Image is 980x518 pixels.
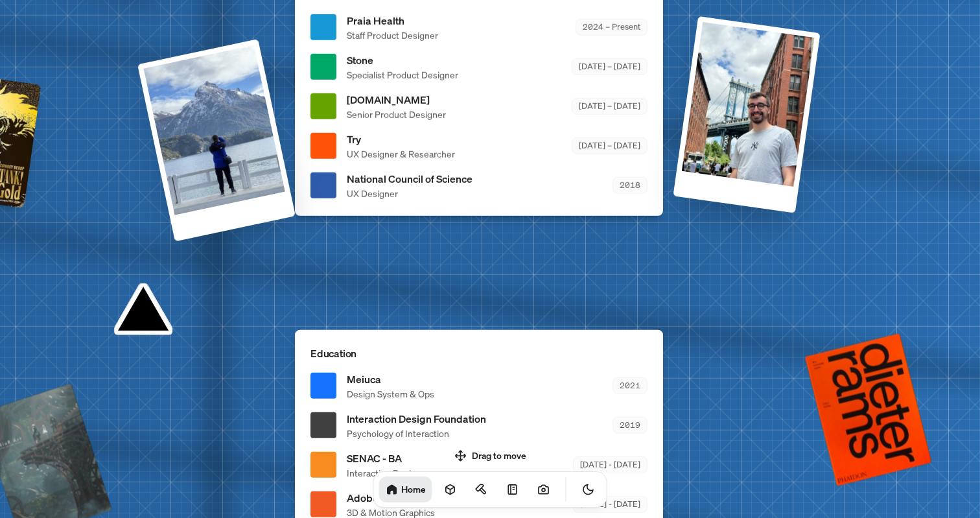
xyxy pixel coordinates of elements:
[347,52,458,67] span: Stone
[572,98,647,114] div: [DATE] – [DATE]
[347,465,421,479] span: Interaction Design
[347,107,446,121] span: Senior Product Designer
[310,345,647,360] p: Education
[347,171,472,186] span: National Council of Science
[347,28,438,41] span: Staff Product Designer
[347,426,486,440] span: Psychology of Interaction
[576,477,601,502] button: Toggle Theme
[572,137,647,154] div: [DATE] – [DATE]
[347,186,472,200] span: UX Designer
[612,377,647,394] div: 2021
[347,12,438,28] span: Praia Health
[612,417,647,433] div: 2019
[612,177,647,193] div: 2018
[347,410,486,426] span: Interaction Design Foundation
[401,483,426,495] h1: Home
[572,58,647,75] div: [DATE] – [DATE]
[347,489,444,505] span: Adobe School of Arts
[347,67,458,81] span: Specialist Product Designer
[347,450,421,465] span: SENAC - BA
[347,131,455,147] span: Try
[347,371,434,386] span: Meiuca
[347,147,455,160] span: UX Designer & Researcher
[379,477,432,502] a: Home
[576,19,647,35] div: 2024 – Present
[347,91,446,107] span: [DOMAIN_NAME]
[347,386,434,400] span: Design System & Ops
